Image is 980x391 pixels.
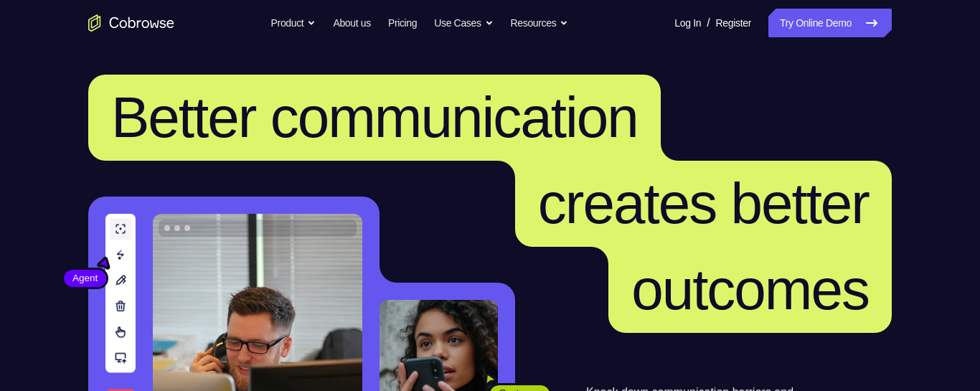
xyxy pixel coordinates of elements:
a: Try Online Demo [768,9,892,37]
a: About us [333,9,370,37]
button: Use Cases [434,9,493,37]
span: / [707,14,710,32]
span: outcomes [631,258,869,321]
span: Better communication [111,85,638,149]
span: creates better [538,171,869,235]
button: Resources [511,9,569,37]
a: Log In [674,9,701,37]
a: Register [716,9,751,37]
a: Pricing [388,9,417,37]
button: Product [271,9,316,37]
a: Go to the home page [88,14,174,32]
